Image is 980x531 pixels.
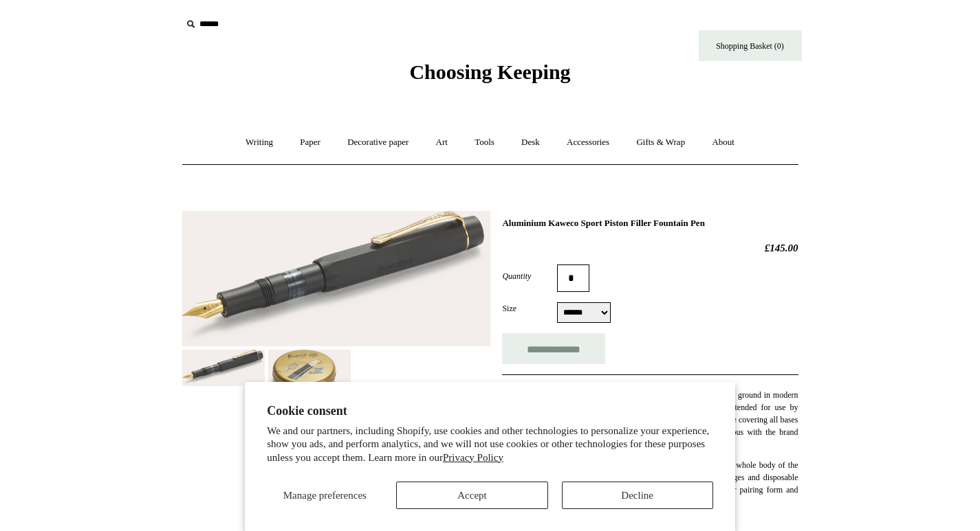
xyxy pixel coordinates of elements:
[443,452,503,463] a: Privacy Policy
[233,124,285,161] a: Writing
[699,124,747,161] a: About
[502,389,798,451] p: The Classic Sport range, introduced to market in [DATE], broke new ground in modern design for it...
[267,482,382,509] button: Manage preferences
[699,30,802,61] a: Shopping Basket (0)
[283,490,367,501] span: Manage preferences
[462,124,507,161] a: Tools
[502,218,798,229] h1: Aluminium Kaweco Sport Piston Filler Fountain Pen
[182,211,490,346] img: Aluminium Kaweco Sport Piston Filler Fountain Pen
[182,350,265,386] img: Aluminium Kaweco Sport Piston Filler Fountain Pen
[267,425,713,465] p: We and our partners, including Shopify, use cookies and other technologies to personalize your ex...
[562,482,713,509] button: Decline
[502,302,557,315] label: Size
[409,60,570,83] span: Choosing Keeping
[509,124,552,161] a: Desk
[267,404,713,418] h2: Cookie consent
[502,270,557,282] label: Quantity
[624,124,697,161] a: Gifts & Wrap
[335,124,421,161] a: Decorative paper
[396,482,547,509] button: Accept
[268,350,351,423] img: Aluminium Kaweco Sport Piston Filler Fountain Pen
[554,124,622,161] a: Accessories
[409,71,570,81] a: Choosing Keeping
[287,124,333,161] a: Paper
[502,242,798,254] h2: £145.00
[424,124,460,161] a: Art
